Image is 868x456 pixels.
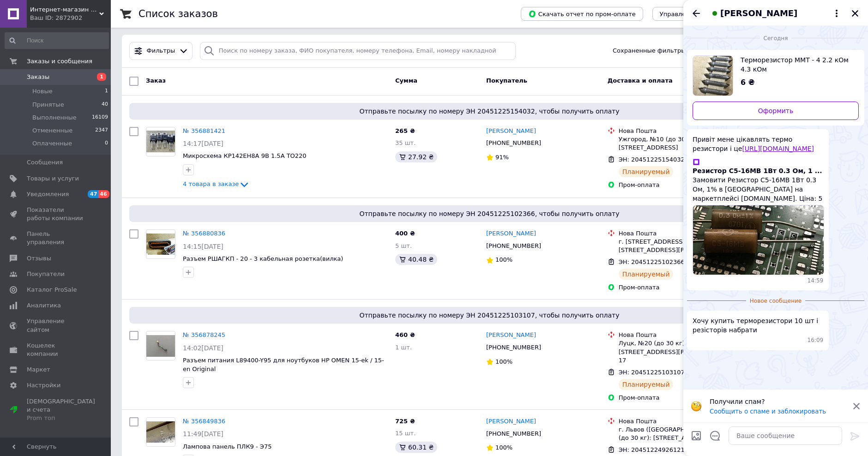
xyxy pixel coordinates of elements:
[183,243,223,250] span: 14:15[DATE]
[146,417,175,447] a: Фото товару
[486,430,541,437] span: [PHONE_NUMBER]
[742,145,814,152] a: [URL][DOMAIN_NAME]
[495,154,509,161] span: 91%
[27,381,60,390] span: Настройки
[27,73,49,81] span: Заказы
[32,139,72,148] span: Оплаченные
[619,166,674,177] div: Планируемый
[495,256,512,263] span: 100%
[486,139,541,146] span: [PHONE_NUMBER]
[619,269,674,280] div: Планируемый
[486,417,536,426] a: [PERSON_NAME]
[27,414,95,422] div: Prom топ
[395,127,415,134] span: 265 ₴
[183,443,271,450] a: Лампова панель ПЛК9 - Э75
[619,446,685,453] span: ЭН: 20451224926121
[133,209,846,218] span: Отправьте посылку по номеру ЭН 20451225102366, чтобы получить оплату
[486,344,541,351] span: [PHONE_NUMBER]
[146,127,175,156] a: Фото товару
[183,230,225,237] a: № 356880836
[183,344,223,352] span: 14:02[DATE]
[27,342,85,358] span: Кошелек компании
[97,73,106,81] span: 1
[808,336,824,344] span: 16:09 12.08.2025
[27,174,79,183] span: Товары и услуги
[27,254,51,263] span: Отзывы
[183,127,225,134] a: № 356881421
[660,11,732,18] span: Управление статусами
[183,181,239,188] span: 4 товара в заказе
[486,331,536,340] a: [PERSON_NAME]
[183,140,223,147] span: 14:17[DATE]
[495,444,512,451] span: 100%
[395,77,417,84] span: Сумма
[486,242,541,249] span: [PHONE_NUMBER]
[741,55,851,74] span: Терморезистор ММТ - 4 2.2 кОм 4.3 кОм
[105,139,108,148] span: 0
[619,331,746,339] div: Нова Пошта
[395,430,416,437] span: 15 шт.
[146,234,175,255] img: Фото товару
[693,135,823,153] span: Привіт мене цікавлять термо резистори і це
[619,258,685,265] span: ЭН: 20451225102366
[619,135,746,152] div: Ужгород, №10 (до 30 кг): [STREET_ADDRESS]
[27,230,85,246] span: Панель управления
[808,277,824,285] span: 14:59 12.08.2025
[486,77,527,84] span: Покупатель
[30,6,99,14] span: Интернет-магазин "Stereopulse"
[183,152,307,159] a: Микросхема КР142ЕН8А 9В 1.5А ТО220
[619,156,685,163] span: ЭН: 20451225154032
[27,190,69,198] span: Уведомления
[146,331,175,360] a: Фото товару
[183,430,223,438] span: 11:49[DATE]
[27,366,50,374] span: Маркет
[146,229,175,259] a: Фото товару
[27,397,95,423] span: [DEMOGRAPHIC_DATA] и счета
[102,101,108,109] span: 40
[395,151,437,162] div: 27.92 ₴
[687,33,864,42] div: 12.08.2025
[146,335,175,357] img: Фото товару
[147,47,175,55] span: Фильтры
[693,102,859,120] a: Оформить
[200,42,516,60] input: Поиск по номеру заказа, ФИО покупателя, номеру телефона, Email, номеру накладной
[693,55,859,96] a: Посмотреть товар
[105,87,108,96] span: 1
[146,131,175,152] img: Фото товару
[741,78,754,87] span: 6 ₴
[133,311,846,320] span: Отправьте посылку по номеру ЭН 20451225103107, чтобы получить оплату
[30,14,111,22] div: Ваш ID: 2872902
[183,357,384,372] a: Разъем питания L89400-Y95 для ноутбуков HP OMEN 15-ek / 15-en Original
[98,190,109,198] span: 46
[5,32,109,49] input: Поиск
[619,127,746,135] div: Нова Пошта
[619,229,746,238] div: Нова Пошта
[710,397,847,406] p: Получили спам?
[693,166,822,175] span: Резистор С5-16МВ 1Вт 0.3 Ом, 1 ...
[27,206,85,222] span: Показатели работы компании
[27,317,85,334] span: Управление сайтом
[183,331,225,338] a: № 356878245
[146,77,166,84] span: Заказ
[395,344,412,351] span: 1 шт.
[32,101,64,109] span: Принятые
[486,127,536,136] a: [PERSON_NAME]
[27,158,63,167] span: Сообщения
[691,8,702,19] button: Назад
[395,230,415,237] span: 400 ₴
[183,255,343,262] span: Разъем РШАГКП - 20 - 3 кабельная розетка(вилка)
[133,107,846,116] span: Отправьте посылку по номеру ЭН 20451225154032, чтобы получить оплату
[619,181,746,189] div: Пром-оплата
[693,175,823,203] span: Замовити Резистор С5-16МВ 1Вт 0.3 Ом, 1% в [GEOGRAPHIC_DATA] на маркетплейсі [DOMAIN_NAME]. Ціна:...
[395,242,412,249] span: 5 шт.
[486,229,536,238] a: [PERSON_NAME]
[27,286,77,294] span: Каталог ProSale
[652,7,740,21] button: Управление статусами
[27,270,65,278] span: Покупатели
[693,205,824,275] img: Резистор С5-16МВ 1Вт 0.3 Ом, 1 ...
[528,10,636,18] span: Скачать отчет по пром-оплате
[32,126,72,135] span: Отмененные
[139,8,218,19] h1: Список заказов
